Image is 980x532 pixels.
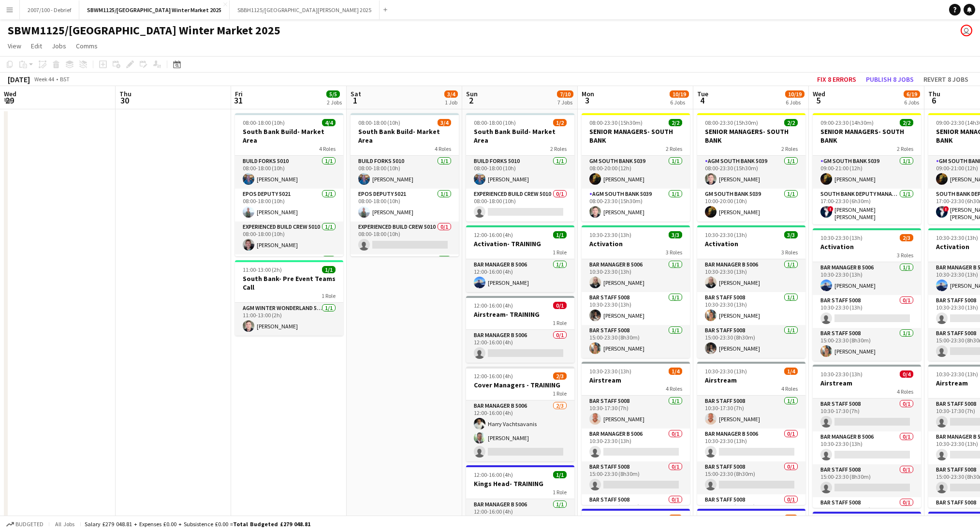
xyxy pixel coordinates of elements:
[697,239,805,248] h3: Activation
[813,431,921,464] app-card-role: Bar Manager B 50060/110:30-23:30 (13h)
[697,113,805,222] div: 08:00-23:30 (15h30m)2/2SENIOR MANAGERS- SOUTH BANK2 RolesAGM South Bank 50391/108:00-23:30 (15h30...
[582,113,690,222] app-job-card: 08:00-23:30 (15h30m)2/2SENIOR MANAGERS- SOUTH BANK2 RolesGM South Bank 50391/108:00-20:00 (12h)[P...
[466,189,574,222] app-card-role: Experienced Build Crew 50100/108:00-18:00 (10h)
[31,42,42,50] span: Edit
[900,234,913,241] span: 2/3
[235,127,343,145] h3: South Bank Build- Market Area
[15,521,44,528] span: Budgeted
[666,249,682,256] span: 3 Roles
[234,95,243,106] span: 31
[666,385,682,392] span: 4 Roles
[697,396,805,429] app-card-role: Bar Staff 50081/110:30-17:30 (7h)[PERSON_NAME]
[697,362,805,505] app-job-card: 10:30-23:30 (13h)1/4Airstream4 RolesBar Staff 50081/110:30-17:30 (7h)[PERSON_NAME]Bar Manager B 5...
[118,95,132,106] span: 30
[943,206,949,212] span: !
[48,40,70,52] a: Jobs
[582,376,690,384] h3: Airstream
[351,156,459,189] app-card-role: Build Forks 50101/108:00-18:00 (10h)[PERSON_NAME]
[820,370,863,378] span: 10:30-23:30 (13h)
[466,465,574,532] div: 12:00-16:00 (4h)1/1Kings Head- TRAINING1 RoleBar Manager B 50061/112:00-16:00 (4h)[PERSON_NAME]
[466,89,478,98] span: Sun
[582,259,690,292] app-card-role: Bar Manager B 50061/110:30-23:30 (13h)[PERSON_NAME]
[920,73,972,86] button: Revert 8 jobs
[466,259,574,292] app-card-role: Bar Manager B 50061/112:00-16:00 (4h)[PERSON_NAME]
[813,262,921,295] app-card-role: Bar Manager B 50061/110:30-23:30 (13h)[PERSON_NAME]
[550,145,567,152] span: 2 Roles
[697,225,805,358] app-job-card: 10:30-23:30 (13h)3/3Activation3 RolesBar Manager B 50061/110:30-23:30 (13h)[PERSON_NAME]Bar Staff...
[466,225,574,292] app-job-card: 12:00-16:00 (4h)1/1Activation- TRAINING1 RoleBar Manager B 50061/112:00-16:00 (4h)[PERSON_NAME]
[697,325,805,358] app-card-role: Bar Staff 50081/115:00-23:30 (8h30m)[PERSON_NAME]
[235,260,343,336] div: 11:00-13:00 (2h)1/1South Bank- Pre Event Teams Call1 RoleAGM Winter Wonderland 50391/111:00-13:00...
[582,292,690,325] app-card-role: Bar Staff 50081/110:30-23:30 (13h)[PERSON_NAME]
[813,295,921,328] app-card-role: Bar Staff 50080/110:30-23:30 (13h)
[582,156,690,189] app-card-role: GM South Bank 50391/108:00-20:00 (12h)[PERSON_NAME]
[466,113,574,222] app-job-card: 08:00-18:00 (10h)1/2South Bank Build- Market Area2 RolesBuild Forks 50101/108:00-18:00 (10h)[PERS...
[669,515,682,522] span: 1/3
[666,145,682,152] span: 2 Roles
[900,119,913,126] span: 2/2
[553,390,567,397] span: 1 Role
[705,119,758,126] span: 08:00-23:30 (15h30m)
[8,74,30,84] div: [DATE]
[781,145,798,152] span: 2 Roles
[897,388,913,395] span: 4 Roles
[582,89,594,98] span: Mon
[243,266,282,273] span: 11:00-13:00 (2h)
[553,471,567,478] span: 1/1
[784,119,798,126] span: 2/2
[784,515,798,522] span: 1/3
[230,0,380,19] button: SBBH1125/[GEOGRAPHIC_DATA][PERSON_NAME] 2025
[235,222,343,254] app-card-role: Experienced Build Crew 50101/108:00-18:00 (10h)[PERSON_NAME]
[119,89,132,98] span: Thu
[813,379,921,387] h3: Airstream
[553,119,567,126] span: 1/2
[243,119,285,126] span: 08:00-18:00 (10h)
[582,429,690,461] app-card-role: Bar Manager B 50060/110:30-23:30 (13h)
[582,225,690,358] app-job-card: 10:30-23:30 (13h)3/3Activation3 RolesBar Manager B 50061/110:30-23:30 (13h)[PERSON_NAME]Bar Staff...
[235,113,343,256] app-job-card: 08:00-18:00 (10h)4/4South Bank Build- Market Area4 RolesBuild Forks 50101/108:00-18:00 (10h)[PERS...
[697,494,805,527] app-card-role: Bar Staff 50080/116:00-23:30 (7h30m)
[781,385,798,392] span: 4 Roles
[669,231,682,238] span: 3/3
[5,519,45,530] button: Budgeted
[553,372,567,380] span: 2/3
[445,99,457,106] div: 1 Job
[897,145,913,152] span: 2 Roles
[813,365,921,508] div: 10:30-23:30 (13h)0/4Airstream4 RolesBar Staff 50080/110:30-17:30 (7h) Bar Manager B 50060/110:30-...
[351,89,361,98] span: Sat
[697,127,805,145] h3: SENIOR MANAGERS- SOUTH BANK
[20,0,79,19] button: 2007/100 - Debrief
[582,362,690,505] div: 10:30-23:30 (13h)1/4Airstream4 RolesBar Staff 50081/110:30-17:30 (7h)[PERSON_NAME]Bar Manager B 5...
[474,231,513,238] span: 12:00-16:00 (4h)
[358,119,400,126] span: 08:00-18:00 (10h)
[79,0,230,19] button: SBWM1125/[GEOGRAPHIC_DATA] Winter Market 2025
[466,127,574,145] h3: South Bank Build- Market Area
[811,95,825,106] span: 5
[76,42,98,50] span: Comms
[466,367,574,461] div: 12:00-16:00 (4h)2/3Cover Managers - TRAINING1 RoleBar Manager B 50062/312:00-16:00 (4h)Ηarry Vach...
[465,95,478,106] span: 2
[438,119,451,126] span: 3/4
[785,90,804,98] span: 10/19
[589,231,631,238] span: 10:30-23:30 (13h)
[697,429,805,461] app-card-role: Bar Manager B 50060/110:30-23:30 (13h)
[326,90,340,98] span: 5/5
[553,319,567,326] span: 1 Role
[936,370,978,378] span: 10:30-23:30 (13h)
[557,99,573,106] div: 7 Jobs
[697,156,805,189] app-card-role: AGM South Bank 50391/108:00-23:30 (15h30m)[PERSON_NAME]
[351,127,459,145] h3: South Bank Build- Market Area
[351,113,459,256] app-job-card: 08:00-18:00 (10h)3/4South Bank Build- Market Area4 RolesBuild Forks 50101/108:00-18:00 (10h)[PERS...
[670,90,689,98] span: 10/19
[670,99,688,106] div: 6 Jobs
[697,89,708,98] span: Tue
[900,370,913,378] span: 0/4
[4,40,25,52] a: View
[697,461,805,494] app-card-role: Bar Staff 50080/115:00-23:30 (8h30m)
